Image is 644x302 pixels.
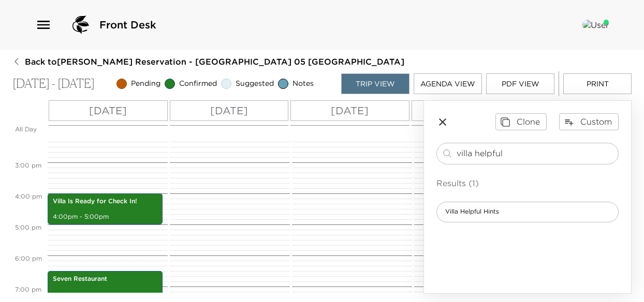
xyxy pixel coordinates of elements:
span: 6:00 PM [12,254,45,262]
span: Suggested [236,79,274,89]
p: Seven Restaurant [53,275,157,283]
span: Confirmed [179,79,217,89]
button: Back to[PERSON_NAME] Reservation - [GEOGRAPHIC_DATA] 05 [GEOGRAPHIC_DATA] [12,56,404,67]
button: PDF View [486,73,554,94]
p: [DATE] - [DATE] [12,77,95,92]
span: 4:00 PM [12,192,45,200]
div: Villa Helpful Hints [436,202,619,222]
img: logo [68,12,93,37]
button: Trip View [341,73,409,94]
button: Custom [559,113,619,130]
span: Notes [292,79,314,89]
button: Print [563,73,632,94]
div: Villa Is Ready for Check In!4:00pm - 5:00pm [48,193,163,224]
input: Search for activities [457,147,614,159]
span: Back to [PERSON_NAME] Reservation - [GEOGRAPHIC_DATA] 05 [GEOGRAPHIC_DATA] [25,56,404,67]
span: Villa Helpful Hints [437,207,507,216]
p: Villa Is Ready for Check In! [53,197,157,206]
span: 3:00 PM [12,161,44,169]
span: Front Desk [99,18,156,32]
button: [DATE] [170,100,289,121]
button: [DATE] [290,100,409,121]
span: Pending [131,79,160,89]
button: Clone [495,113,547,130]
p: All Day [15,125,45,134]
button: [DATE] [49,100,168,121]
p: [DATE] [331,103,369,118]
button: Agenda View [414,73,482,94]
p: [DATE] [210,103,248,118]
span: 7:00 PM [12,285,44,293]
p: 4:00pm - 5:00pm [53,213,157,221]
span: 5:00 PM [12,223,44,231]
p: [DATE] [89,103,127,118]
p: Results (1) [436,177,619,189]
button: [DATE] [412,100,531,121]
img: User [582,20,609,30]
